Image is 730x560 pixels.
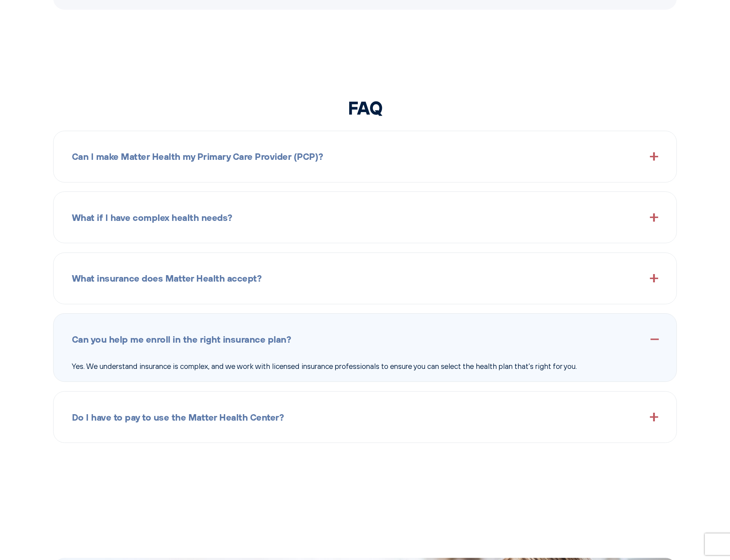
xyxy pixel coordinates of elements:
span: Can I make Matter Health my Primary Care Provider (PCP)? [72,149,323,164]
span: What insurance does Matter Health accept? [72,271,262,286]
span: Do I have to pay to use the Matter Health Center? [72,410,284,425]
h2: FAQ [53,97,677,119]
span: Can you help me enroll in the right insurance plan? [72,332,291,347]
span: What if I have complex health needs? [72,210,232,225]
p: Yes. We understand insurance is complex, and we work with licensed insurance professionals to ens... [72,360,658,372]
